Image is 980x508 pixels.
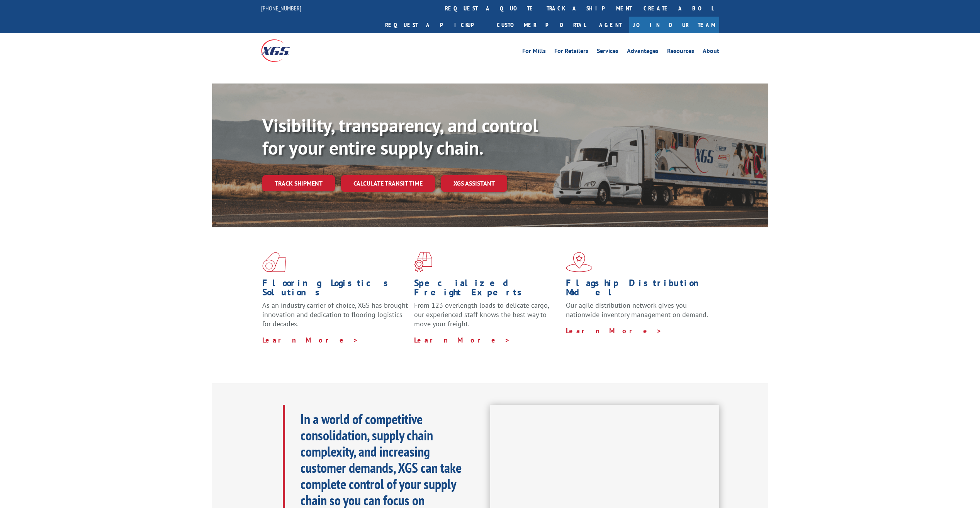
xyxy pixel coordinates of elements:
[597,48,618,56] a: Services
[629,17,719,33] a: Join Our Team
[491,17,591,33] a: Customer Portal
[591,17,629,33] a: Agent
[262,301,408,328] span: As an industry carrier of choice, XGS has brought innovation and dedication to flooring logistics...
[566,278,712,301] h1: Flagship Distribution Model
[522,48,546,56] a: For Mills
[341,175,435,192] a: Calculate transit time
[566,252,593,272] img: xgs-icon-flagship-distribution-model-red
[414,252,432,272] img: xgs-icon-focused-on-flooring-red
[262,278,408,301] h1: Flooring Logistics Solutions
[414,278,560,301] h1: Specialized Freight Experts
[262,113,538,160] b: Visibility, transparency, and control for your entire supply chain.
[667,48,694,56] a: Resources
[414,336,510,344] a: Learn More >
[414,301,560,335] p: From 123 overlength loads to delicate cargo, our experienced staff knows the best way to move you...
[261,4,301,12] a: [PHONE_NUMBER]
[566,326,662,335] a: Learn More >
[703,48,719,56] a: About
[627,48,659,56] a: Advantages
[566,301,708,319] span: Our agile distribution network gives you nationwide inventory management on demand.
[554,48,588,56] a: For Retailers
[262,175,335,191] a: Track shipment
[262,252,286,272] img: xgs-icon-total-supply-chain-intelligence-red
[379,17,491,33] a: Request a pickup
[262,336,358,344] a: Learn More >
[441,175,507,192] a: XGS ASSISTANT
